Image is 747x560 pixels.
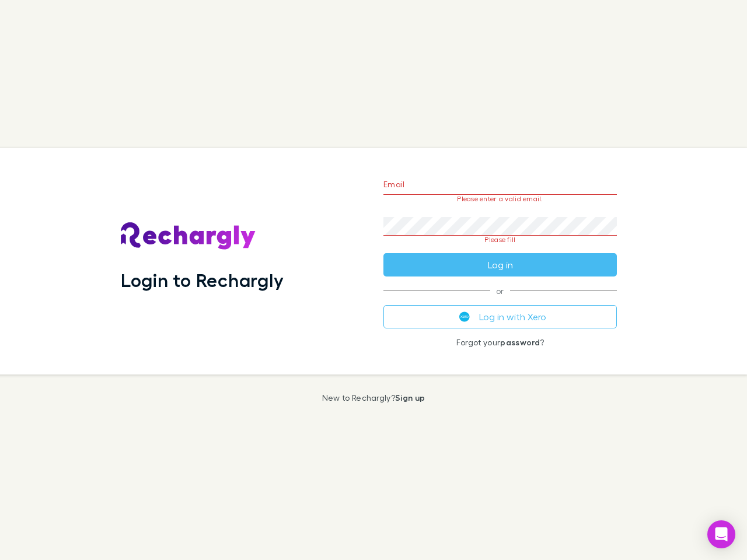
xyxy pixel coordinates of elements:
p: Please enter a valid email. [383,195,617,203]
p: Please fill [383,236,617,244]
span: or [383,290,617,291]
h1: Login to Rechargly [121,269,284,291]
button: Log in [383,253,617,276]
button: Log in with Xero [383,305,617,328]
div: Open Intercom Messenger [707,520,735,548]
p: New to Rechargly? [322,393,425,402]
img: Xero's logo [459,311,470,322]
p: Forgot your ? [383,338,617,347]
a: Sign up [395,393,425,402]
img: Rechargly's Logo [121,222,256,250]
a: password [500,337,540,347]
